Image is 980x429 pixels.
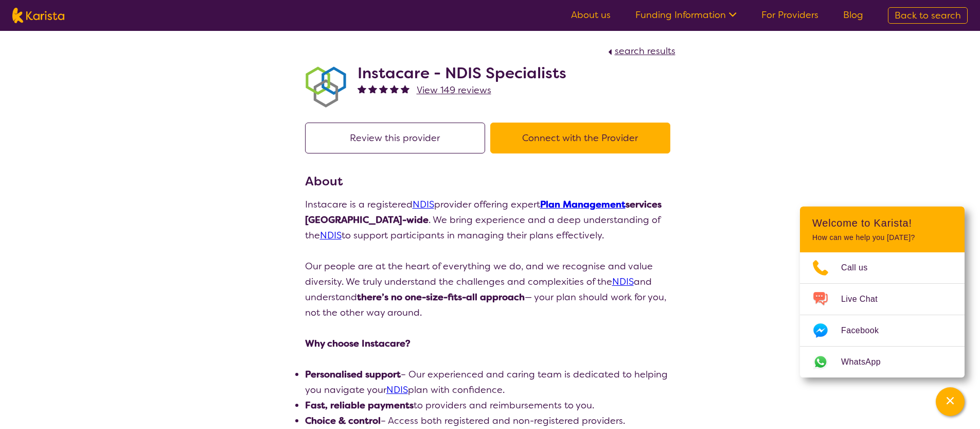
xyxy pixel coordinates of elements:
button: Connect with the Provider [490,123,670,153]
a: NDIS [320,229,342,242]
button: Review this provider [305,123,485,153]
a: NDIS [413,198,434,211]
img: fullstar [401,84,409,93]
span: View 149 reviews [417,84,491,96]
a: Review this provider [305,132,490,144]
a: Web link opens in a new tab. [800,347,965,377]
span: Back to search [895,9,961,22]
h2: Instacare - NDIS Specialists [358,64,566,82]
a: View 149 reviews [417,82,491,98]
a: Connect with the Provider [490,132,675,144]
h2: Welcome to Karista! [812,217,952,229]
p: Instacare is a registered provider offering expert . We bring experience and a deep understanding... [305,197,675,243]
img: fullstar [390,84,399,93]
a: Back to search [888,7,968,24]
div: Channel Menu [800,207,965,377]
strong: Personalised support [305,368,401,381]
p: How can we help you [DATE]? [812,233,952,242]
img: fullstar [379,84,388,93]
span: search results [615,45,675,57]
strong: Why choose Instacare? [305,337,411,350]
img: fullstar [358,84,366,93]
li: – Our experienced and caring team is dedicated to helping you navigate your plan with confidence. [305,367,675,398]
a: search results [605,45,675,57]
a: NDIS [612,276,634,288]
p: Our people are at the heart of everything we do, and we recognise and value diversity. We truly u... [305,259,675,320]
strong: there’s no one-size-fits-all approach [357,291,525,303]
li: – Access both registered and non-registered providers. [305,413,675,428]
a: NDIS [386,384,408,396]
strong: Fast, reliable payments [305,399,414,411]
h3: About [305,172,675,191]
img: fullstar [368,84,377,93]
strong: Choice & control [305,415,381,427]
img: obkhna0zu27zdd4ubuus.png [305,66,346,108]
img: Karista logo [12,8,64,23]
ul: Choose channel [800,252,965,377]
li: to providers and reimbursements to you. [305,398,675,413]
span: Live Chat [841,291,890,307]
a: About us [571,9,611,21]
span: Facebook [841,323,891,338]
a: Blog [843,9,863,21]
a: Funding Information [635,9,737,21]
a: Plan Management [540,198,626,211]
button: Channel Menu [936,387,965,416]
span: WhatsApp [841,354,893,370]
span: Call us [841,260,880,276]
a: For Providers [761,9,818,21]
